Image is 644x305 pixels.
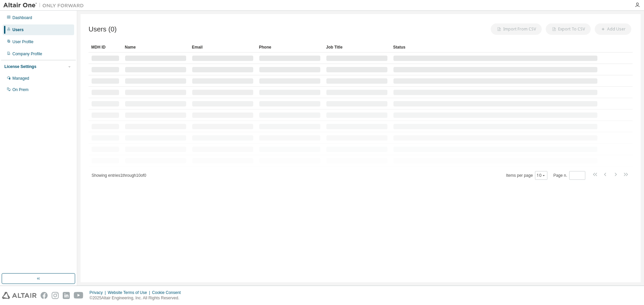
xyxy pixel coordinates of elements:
img: altair_logo.svg [2,292,37,299]
div: Phone [259,42,321,53]
div: Users [12,27,23,32]
div: On Prem [12,87,29,92]
div: Email [192,42,254,53]
span: Items per page [506,171,547,180]
div: Website Terms of Use [108,290,152,295]
img: facebook.svg [41,292,48,299]
img: instagram.svg [52,292,59,299]
div: Company Profile [12,51,42,57]
span: Users (0) [89,25,117,33]
div: License Settings [4,64,36,69]
div: Cookie Consent [152,290,184,295]
div: Name [125,42,186,53]
button: 10 [537,173,546,178]
div: Job Title [326,42,388,53]
button: Add User [595,23,631,35]
p: © 2025 Altair Engineering, Inc. All Rights Reserved. [90,295,185,301]
img: youtube.svg [74,292,84,299]
div: Managed [12,76,29,81]
span: Page n. [553,171,585,180]
img: Altair One [3,2,87,9]
span: Showing entries 1 through 10 of 0 [92,173,146,178]
button: Export To CSV [546,23,591,35]
button: Import From CSV [491,23,542,35]
div: Privacy [90,290,108,295]
div: User Profile [12,39,34,45]
div: Dashboard [12,15,32,20]
img: linkedin.svg [63,292,70,299]
div: Status [393,42,598,53]
div: MDH ID [91,42,119,53]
